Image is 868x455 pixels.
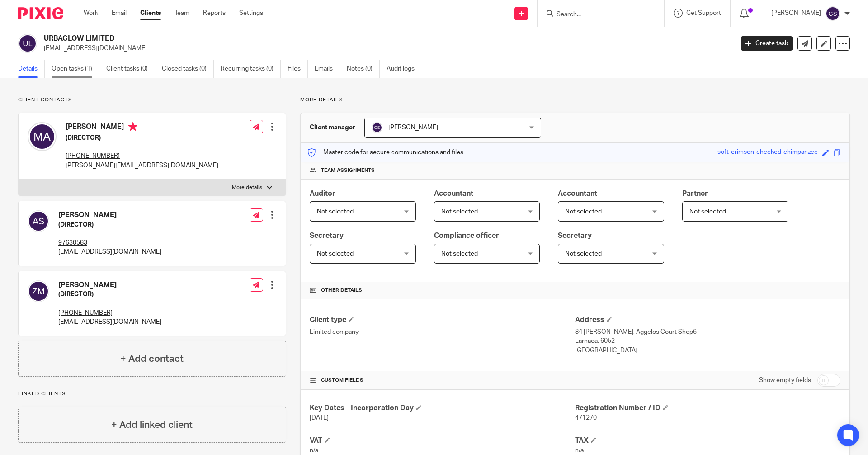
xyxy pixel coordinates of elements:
h3: Client manager [310,123,355,132]
a: Settings [239,9,263,18]
span: Secretary [310,232,344,239]
a: Details [18,60,45,78]
h4: [PERSON_NAME] [66,122,218,133]
span: [PERSON_NAME] [388,124,438,131]
img: svg%3E [28,210,49,232]
h4: + Add linked client [111,418,193,432]
span: Auditor [310,190,335,197]
span: Accountant [434,190,473,197]
tcxspan: Call +9613600488 via 3CX [66,153,120,159]
a: Audit logs [387,60,421,78]
span: Compliance officer [434,232,499,239]
a: Team [175,9,189,18]
input: Search [556,11,637,19]
p: More details [300,96,850,104]
span: Not selected [317,251,354,257]
label: Show empty fields [759,376,811,385]
h4: TAX [575,436,840,446]
h4: [PERSON_NAME] [58,280,161,290]
span: Partner [682,190,708,197]
p: Master code for secure communications and files [307,148,463,157]
a: Emails [315,60,340,78]
span: Accountant [558,190,597,197]
a: Clients [140,9,161,18]
span: 471270 [575,415,597,421]
span: [DATE] [310,415,329,421]
div: soft-crimson-checked-chimpanzee [717,147,818,158]
p: Larnaca, 6052 [575,337,840,346]
h4: Address [575,315,840,325]
span: Secretary [558,232,592,239]
a: Notes (0) [347,60,380,78]
p: [EMAIL_ADDRESS][DOMAIN_NAME] [44,44,727,53]
a: Files [288,60,308,78]
h4: VAT [310,436,575,446]
h5: (DIRECTOR) [58,290,161,299]
img: svg%3E [18,34,37,53]
span: Not selected [565,251,602,257]
span: Team assignments [321,167,375,174]
p: [PERSON_NAME][EMAIL_ADDRESS][DOMAIN_NAME] [66,161,218,170]
i: Primary [128,122,137,131]
img: Pixie [18,7,63,19]
a: Email [112,9,127,18]
span: Get Support [686,10,721,16]
a: Recurring tasks (0) [221,60,281,78]
p: [EMAIL_ADDRESS][DOMAIN_NAME] [58,247,161,256]
tcxspan: Call +9613743746 via 3CX [58,310,113,316]
img: svg%3E [28,280,49,302]
span: n/a [310,447,318,454]
span: Not selected [317,209,354,215]
a: Work [84,9,98,18]
p: Limited company [310,327,575,337]
span: Not selected [689,209,726,215]
tcxspan: Call 97630583 via 3CX [58,240,87,246]
h4: + Add contact [120,352,184,366]
span: n/a [575,447,584,454]
span: Not selected [441,251,478,257]
p: [GEOGRAPHIC_DATA] [575,346,840,355]
a: Client tasks (0) [106,60,155,78]
a: Closed tasks (0) [162,60,214,78]
p: [EMAIL_ADDRESS][DOMAIN_NAME] [58,318,161,327]
h2: URBAGLOW LIMITED [44,34,590,43]
h5: (DIRECTOR) [66,133,218,142]
h4: Key Dates - Incorporation Day [310,403,575,413]
h4: Client type [310,315,575,325]
img: svg%3E [372,122,382,133]
img: svg%3E [826,6,840,21]
p: [PERSON_NAME] [771,9,821,18]
span: Other details [321,287,362,294]
span: Not selected [441,209,478,215]
h4: CUSTOM FIELDS [310,377,575,384]
p: Client contacts [18,96,286,104]
h4: Registration Number / ID [575,403,840,413]
a: Reports [203,9,226,18]
span: Not selected [565,209,602,215]
a: Create task [741,36,793,51]
img: svg%3E [28,122,57,151]
h4: [PERSON_NAME] [58,210,161,220]
h5: (DIRECTOR) [58,220,161,229]
p: 84 [PERSON_NAME], Aggelos Court Shop6 [575,327,840,337]
p: More details [232,184,262,191]
a: Open tasks (1) [52,60,99,78]
p: Linked clients [18,390,286,398]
